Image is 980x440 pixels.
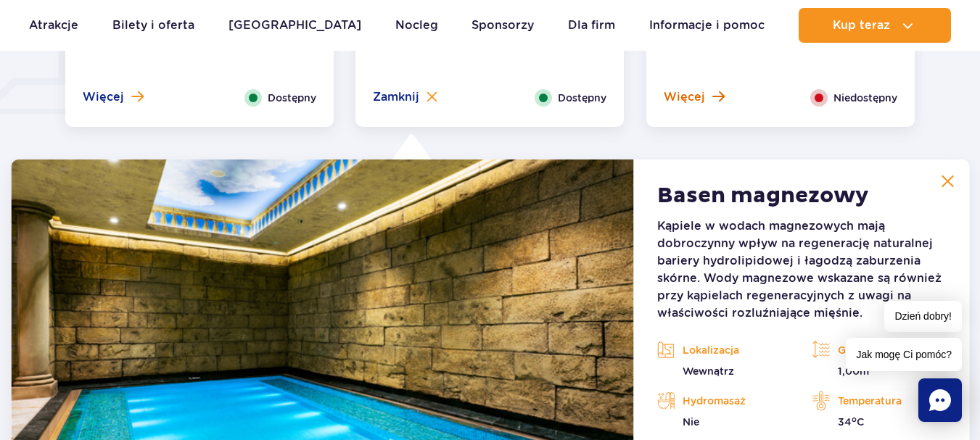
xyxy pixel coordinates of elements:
[472,8,534,43] a: Sponsorzy
[884,301,962,332] span: Dzień dobry!
[657,339,791,361] p: Lokalizacja
[664,89,705,105] span: Więcej
[852,415,857,424] sup: o
[799,8,951,43] button: Kup teraz
[833,90,897,106] span: Niedostępny
[373,89,437,105] button: Zamknij
[83,89,124,105] span: Więcej
[812,364,946,378] p: 1,00m
[268,90,316,106] span: Dostępny
[657,183,869,209] h2: Basen magnezowy
[228,8,361,43] a: [GEOGRAPHIC_DATA]
[568,8,615,43] a: Dla firm
[846,338,962,371] span: Jak mogę Ci pomóc?
[812,390,946,412] p: Temperatura
[649,8,765,43] a: Informacje i pomoc
[373,89,419,105] span: Zamknij
[657,364,791,378] p: Wewnątrz
[558,90,606,106] span: Dostępny
[833,19,890,32] span: Kup teraz
[83,89,144,105] button: Więcej
[657,217,946,322] p: Kąpiele w wodach magnezowych mają dobroczynny wpływ na regenerację naturalnej bariery hydrolipido...
[395,8,438,43] a: Nocleg
[664,89,725,105] button: Więcej
[657,415,791,429] p: Nie
[812,339,946,361] p: Głębokość
[112,8,194,43] a: Bilety i oferta
[29,8,78,43] a: Atrakcje
[918,378,962,422] div: Chat
[812,415,946,429] p: 34 C
[657,390,791,412] p: Hydromasaż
